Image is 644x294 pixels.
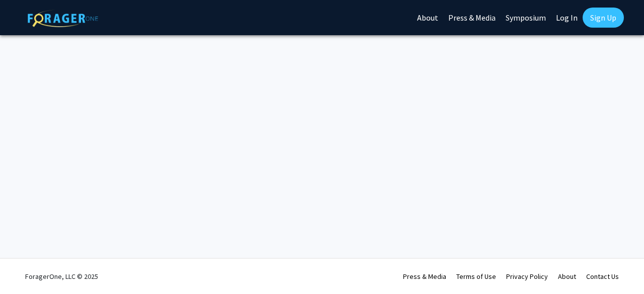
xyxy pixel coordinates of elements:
a: Terms of Use [456,272,496,281]
a: Press & Media [403,272,446,281]
a: Sign Up [583,8,624,28]
a: About [558,272,576,281]
div: ForagerOne, LLC © 2025 [25,259,98,294]
img: ForagerOne Logo [28,10,98,27]
a: Contact Us [586,272,619,281]
a: Privacy Policy [506,272,548,281]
